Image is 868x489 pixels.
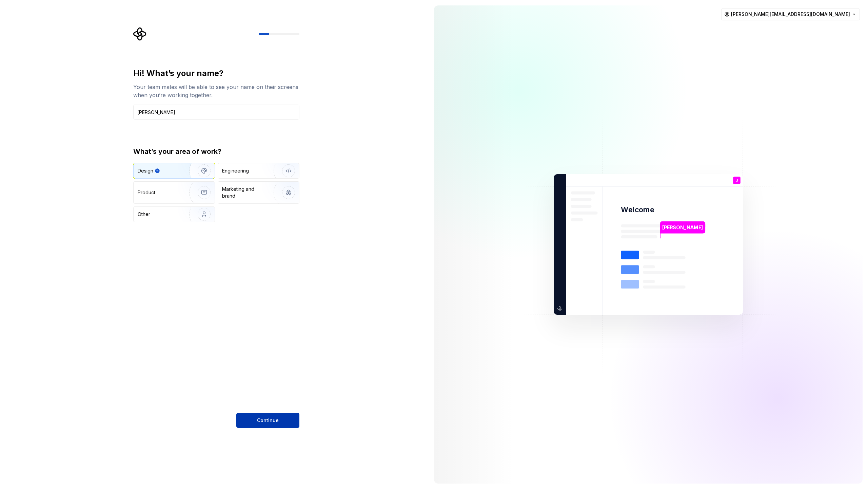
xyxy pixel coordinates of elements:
[236,413,299,428] button: Continue
[736,179,738,182] p: J
[662,224,703,231] p: [PERSON_NAME]
[138,167,153,174] div: Design
[133,83,299,99] div: Your team mates will be able to see your name on their screens when you’re working together.
[138,189,155,196] div: Product
[731,11,850,18] span: [PERSON_NAME][EMAIL_ADDRESS][DOMAIN_NAME]
[133,68,299,79] div: Hi! What’s your name?
[222,167,249,174] div: Engineering
[222,186,268,199] div: Marketing and brand
[721,8,860,20] button: [PERSON_NAME][EMAIL_ADDRESS][DOMAIN_NAME]
[133,27,147,41] svg: Supernova Logo
[138,211,150,218] div: Other
[257,417,279,424] span: Continue
[133,147,299,156] div: What’s your area of work?
[133,105,299,120] input: Han Solo
[621,205,654,215] p: Welcome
